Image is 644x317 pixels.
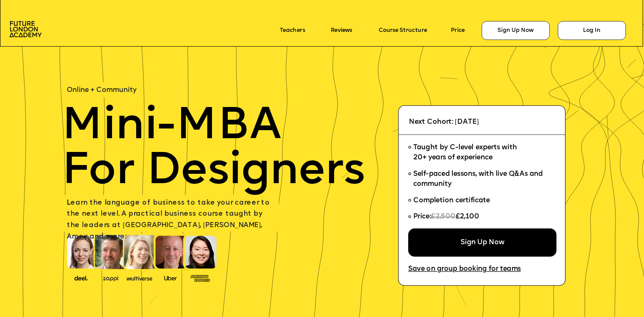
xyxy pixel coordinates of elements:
[431,213,455,220] span: £2,500
[331,27,352,34] a: Reviews
[67,87,137,94] span: Online + Community
[408,265,521,273] a: Save on group booking for teams
[280,27,305,34] a: Teachers
[68,273,94,281] img: image-388f4489-9820-4c53-9b08-f7df0b8d4ae2.png
[124,273,155,281] img: image-b7d05013-d886-4065-8d38-3eca2af40620.png
[451,27,465,34] a: Price
[409,118,479,125] span: Next Cohort: [DATE]
[455,213,479,220] span: £2,100
[67,199,70,206] span: L
[62,105,281,150] span: Mini-MBA
[98,274,123,281] img: image-b2f1584c-cbf7-4a77-bbe0-f56ae6ee31f2.png
[413,213,431,220] span: Price:
[187,273,213,282] img: image-93eab660-639c-4de6-957c-4ae039a0235a.png
[413,197,490,204] span: Completion certificate
[9,21,42,38] img: image-aac980e9-41de-4c2d-a048-f29dd30a0068.png
[62,150,365,194] span: For Designers
[413,171,545,188] span: Self-paced lessons, with live Q&As and community
[379,27,427,34] a: Course Structure
[67,199,272,240] span: earn the language of business to take your career to the next level. A practical business course ...
[158,274,183,281] img: image-99cff0b2-a396-4aab-8550-cf4071da2cb9.png
[413,144,517,161] span: Taught by C-level experts with 20+ years of experience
